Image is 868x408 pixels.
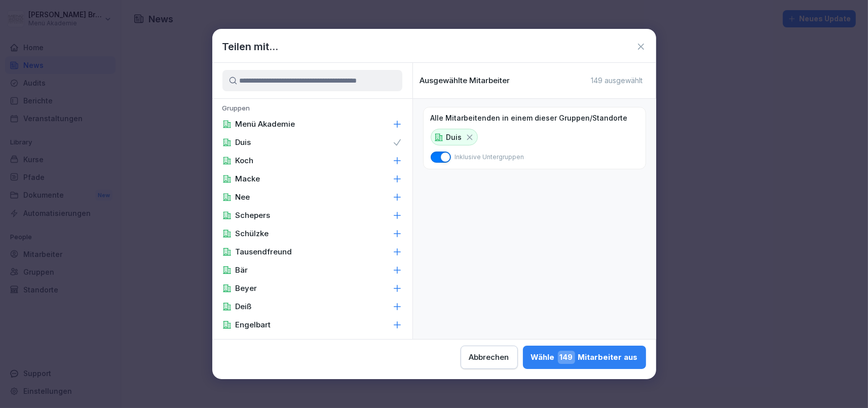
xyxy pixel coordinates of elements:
p: Engelbart [236,320,271,330]
button: Abbrechen [461,346,518,369]
button: Wähle149Mitarbeiter aus [523,346,646,369]
p: Macke [236,174,260,184]
p: Duis [446,132,462,142]
p: Tausendfreund [236,247,292,257]
div: Wähle Mitarbeiter aus [531,351,638,364]
span: 149 [558,351,575,364]
p: Duis [236,137,251,147]
p: Inklusive Untergruppen [455,153,524,162]
p: Gruppen [212,104,412,115]
p: Nee [236,192,250,202]
p: Beyer [236,283,257,293]
div: Abbrechen [469,352,509,363]
p: Menü Akademie [236,119,295,129]
p: Ausgewählte Mitarbeiter [420,76,510,85]
p: Koch [236,156,254,166]
p: Deiß [236,302,252,312]
p: Alle Mitarbeitenden in einem dieser Gruppen/Standorte [431,114,628,123]
p: Schülzke [236,229,269,239]
h1: Teilen mit... [222,39,279,54]
p: Bär [236,265,248,275]
p: Schepers [236,210,271,220]
p: 149 ausgewählt [591,76,643,85]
